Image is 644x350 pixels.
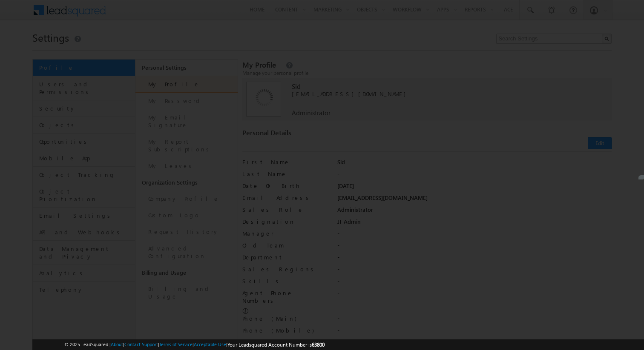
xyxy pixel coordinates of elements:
a: Contact Support [124,341,158,347]
span: © 2025 LeadSquared | | | | | [64,341,325,349]
span: Your Leadsquared Account Number is [227,341,325,348]
a: About [111,341,123,347]
a: Terms of Service [159,341,193,347]
a: Acceptable Use [194,341,226,347]
span: 63800 [312,341,325,348]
